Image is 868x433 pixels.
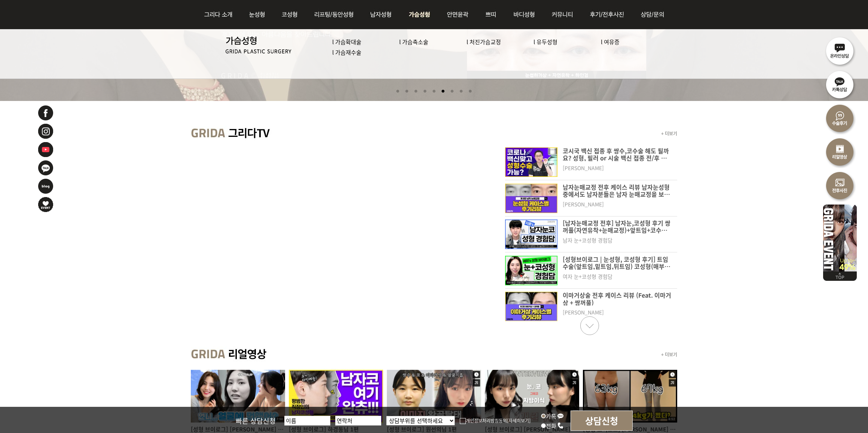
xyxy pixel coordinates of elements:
dt: [PERSON_NAME] [563,309,672,322]
img: 카톡상담 [823,67,857,101]
a: l 유두성형 [534,38,557,46]
img: 카카오톡 [37,160,54,176]
img: 이벤트 [37,196,54,213]
img: 수술전후사진 [823,168,857,202]
img: 페이스북 [37,105,54,121]
a: l 가슴축소술 [399,38,428,46]
img: 위로가기 [823,271,857,281]
img: 온라인상담 [823,34,857,67]
label: 개인정보처리방침동의 [460,417,507,424]
input: 전화 [541,423,546,428]
img: 리얼영상 [823,135,857,168]
img: main_grida_tv_title.jpg [191,120,281,147]
p: 코시국 백신 접종 후 쌍수,코수술 해도 될까요? 성형, 필러 or 시술 백신 접종 전/후 가능한지 알려드립니다. [563,147,672,161]
img: 수술후기 [823,101,857,135]
span: 빠른 상담신청 [236,416,276,426]
dt: [PERSON_NAME] [563,201,672,214]
img: 가슴성형 [226,36,291,53]
a: l 처진가슴교정 [467,38,501,46]
img: checkbox.png [460,418,466,424]
p: [남자눈매교정 전후] 남자눈,코성형 후기 쌍꺼풀(자연유착+눈매교정)+앞트임+코수술(매부리코+긴코)+이마지방이식 [DATE] [563,219,672,233]
li: Next slide [580,316,599,335]
p: 이마거상술 전후 케이스 리뷰 (Feat. 이마거상 + 쌍꺼풀) [563,292,672,305]
iframe: YouTube video player [191,147,501,322]
p: 남자눈매교정 전후 케이스 리뷰 남자눈성형 중에서도 남자분들은 남자 눈매교정을 보통 하시는 경우는 다양하게 있는데요 눈뜨는 힘이 좀 부족하거나 눈꺼풀이 늘어나서 눈동자의 노출량이 [563,184,672,197]
img: 이벤트 [823,202,857,271]
input: 연락처 [335,416,381,426]
dt: 여자 눈+코성형 경험담 [563,273,672,286]
a: [자세히보기] [507,417,531,424]
a: l 가슴재수술 [332,48,361,56]
a: + 더보기 [661,130,677,136]
input: 상담신청 [571,411,633,431]
img: main_grida_realvideo_title.jpg [191,341,281,368]
img: 인스타그램 [37,123,54,139]
dt: 남자 눈+코성형 경험담 [563,237,672,249]
img: 유투브 [37,141,54,158]
a: l 가슴확대술 [332,38,361,46]
a: + 더보기 [661,351,677,357]
img: call_icon.png [557,422,564,429]
input: 이름 [284,416,330,426]
img: kakao_icon.png [557,412,564,419]
label: 전화 [541,422,564,430]
input: 카톡 [541,414,546,418]
dt: [PERSON_NAME] [563,165,672,177]
p: [성형브이로그 | 눈성형, 코성형 후기] 트임수술(앞트임,밑트임,뒤트임) 코성형(매부리코) 이마지방이식 [DATE] [563,256,672,270]
a: l 여유증 [601,38,620,46]
label: 카톡 [541,412,564,420]
img: 네이버블로그 [37,178,54,194]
